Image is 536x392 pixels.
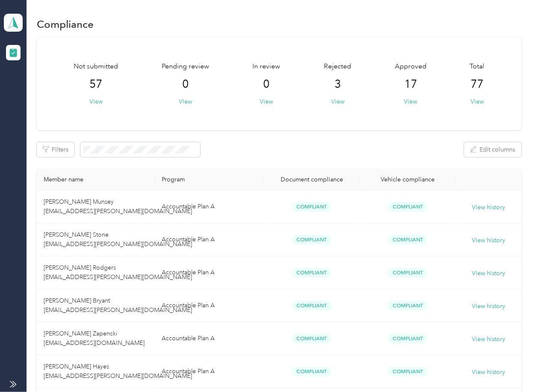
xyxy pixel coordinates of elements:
[472,302,505,311] button: View history
[472,203,505,212] button: View history
[324,62,351,72] span: Rejected
[404,77,417,91] span: 17
[464,142,521,157] button: Edit columns
[37,169,154,190] th: Member name
[367,176,449,183] div: Vehicle compliance
[264,77,270,91] span: 0
[182,77,189,91] span: 0
[271,176,353,183] div: Document compliance
[155,256,264,289] td: Accountable Plan A
[260,97,273,106] button: View
[292,301,332,311] span: Compliant
[471,77,484,91] span: 77
[488,344,536,392] iframe: Everlance-gr Chat Button Frame
[155,355,264,388] td: Accountable Plan A
[253,62,281,72] span: In review
[74,62,118,72] span: Not submitted
[388,268,427,278] span: Compliant
[44,231,192,248] span: [PERSON_NAME] Stone [EMAIL_ADDRESS][PERSON_NAME][DOMAIN_NAME]
[292,367,332,377] span: Compliant
[155,322,264,355] td: Accountable Plan A
[471,97,484,106] button: View
[162,62,209,72] span: Pending review
[44,363,192,380] span: [PERSON_NAME] Hayes [EMAIL_ADDRESS][PERSON_NAME][DOMAIN_NAME]
[335,77,341,91] span: 3
[388,367,427,377] span: Compliant
[179,97,192,106] button: View
[89,97,103,106] button: View
[155,289,264,322] td: Accountable Plan A
[404,97,417,106] button: View
[89,77,102,91] span: 57
[44,330,145,347] span: [PERSON_NAME] Zapencki [EMAIL_ADDRESS][DOMAIN_NAME]
[155,190,264,223] td: Accountable Plan A
[388,235,427,245] span: Compliant
[472,368,505,377] button: View history
[472,269,505,278] button: View history
[388,202,427,212] span: Compliant
[470,62,485,72] span: Total
[388,301,427,311] span: Compliant
[44,297,192,314] span: [PERSON_NAME] Bryant [EMAIL_ADDRESS][PERSON_NAME][DOMAIN_NAME]
[292,235,332,245] span: Compliant
[44,264,192,281] span: [PERSON_NAME] Rodgers [EMAIL_ADDRESS][PERSON_NAME][DOMAIN_NAME]
[37,20,94,29] h1: Compliance
[37,142,74,157] button: Filters
[155,223,264,256] td: Accountable Plan A
[472,236,505,245] button: View history
[472,335,505,344] button: View history
[388,334,427,344] span: Compliant
[155,169,264,190] th: Program
[44,198,192,215] span: [PERSON_NAME] Munsey [EMAIL_ADDRESS][PERSON_NAME][DOMAIN_NAME]
[331,97,344,106] button: View
[292,202,332,212] span: Compliant
[395,62,426,72] span: Approved
[292,334,332,344] span: Compliant
[292,268,332,278] span: Compliant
